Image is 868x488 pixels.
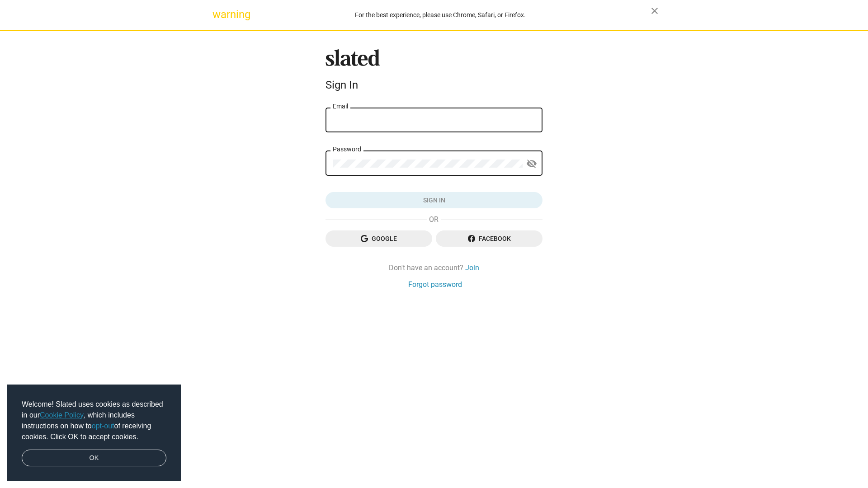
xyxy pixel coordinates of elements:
span: Welcome! Slated uses cookies as described in our , which includes instructions on how to of recei... [22,399,166,442]
div: Don't have an account? [325,263,542,272]
a: Join [465,263,479,272]
div: cookieconsent [7,385,181,481]
a: Forgot password [408,280,462,289]
mat-icon: warning [212,9,223,20]
mat-icon: visibility_off [526,157,537,171]
div: Sign In [325,79,542,91]
button: Google [325,230,432,247]
div: For the best experience, please use Chrome, Safari, or Firefox. [230,9,651,21]
button: Show password [523,155,541,173]
a: Cookie Policy [40,411,84,419]
a: dismiss cookie message [22,450,166,467]
span: Facebook [443,230,535,247]
sl-branding: Sign In [325,49,542,95]
button: Facebook [436,230,542,247]
a: opt-out [92,422,114,430]
span: Google [333,230,425,247]
mat-icon: close [649,5,660,16]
